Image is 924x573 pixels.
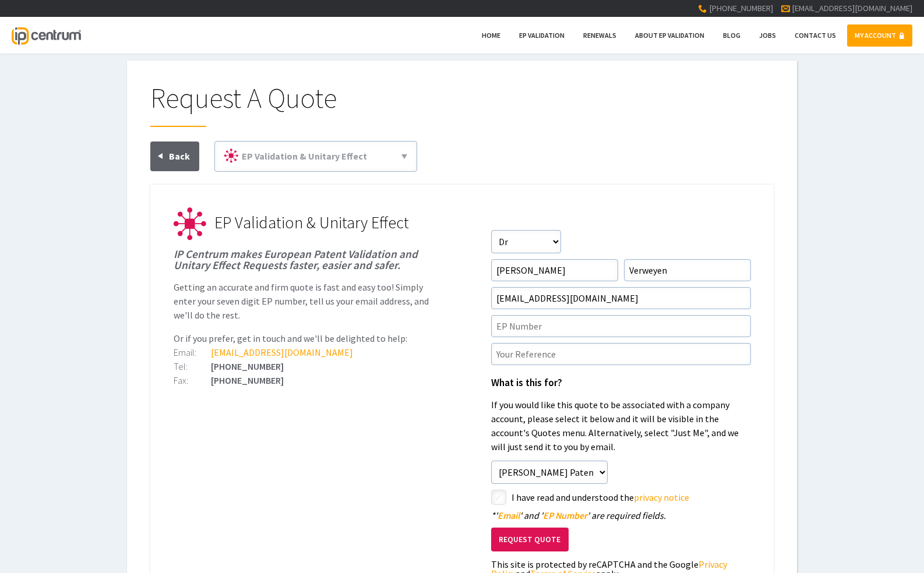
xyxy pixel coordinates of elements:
span: Back [169,150,190,162]
div: Fax: [174,376,211,385]
span: EP Validation & Unitary Effect [242,150,367,162]
span: About EP Validation [635,31,704,40]
p: If you would like this quote to be associated with a company account, please select it below and ... [491,398,751,454]
input: Email [491,287,751,309]
div: Email: [174,348,211,357]
input: Your Reference [491,343,751,365]
div: [PHONE_NUMBER] [174,376,433,385]
a: [EMAIL_ADDRESS][DOMAIN_NAME] [792,3,912,13]
a: Contact Us [787,24,844,47]
input: Surname [624,259,751,281]
a: Renewals [576,24,624,47]
a: Jobs [752,24,784,47]
span: [PHONE_NUMBER] [709,3,773,13]
a: Blog [715,24,748,47]
h1: Request A Quote [150,84,774,127]
a: IP Centrum [12,17,80,54]
label: I have read and understood the [512,490,751,505]
div: Tel: [174,362,211,371]
span: Home [482,31,500,40]
label: styled-checkbox [491,490,506,505]
p: Getting an accurate and firm quote is fast and easy too! Simply enter your seven digit EP number,... [174,280,433,322]
a: About EP Validation [627,24,712,47]
div: [PHONE_NUMBER] [174,362,433,371]
a: MY ACCOUNT [847,24,912,47]
span: Contact Us [795,31,836,40]
a: Home [474,24,508,47]
span: EP Validation & Unitary Effect [214,212,409,233]
span: EP Validation [519,31,565,40]
h1: IP Centrum makes European Patent Validation and Unitary Effect Requests faster, easier and safer. [174,249,433,271]
span: Jobs [759,31,776,40]
span: Email [498,510,520,521]
h1: What is this for? [491,378,751,388]
span: Blog [723,31,740,40]
a: EP Validation & Unitary Effect [220,146,412,167]
a: privacy notice [634,491,689,503]
div: ' ' and ' ' are required fields. [491,511,751,520]
a: [EMAIL_ADDRESS][DOMAIN_NAME] [211,346,353,358]
input: EP Number [491,315,751,337]
input: First Name [491,259,618,281]
span: Renewals [583,31,616,40]
a: EP Validation [512,24,572,47]
a: Back [150,142,199,171]
p: Or if you prefer, get in touch and we'll be delighted to help: [174,331,433,345]
span: EP Number [543,510,587,521]
button: Request Quote [491,528,569,551]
